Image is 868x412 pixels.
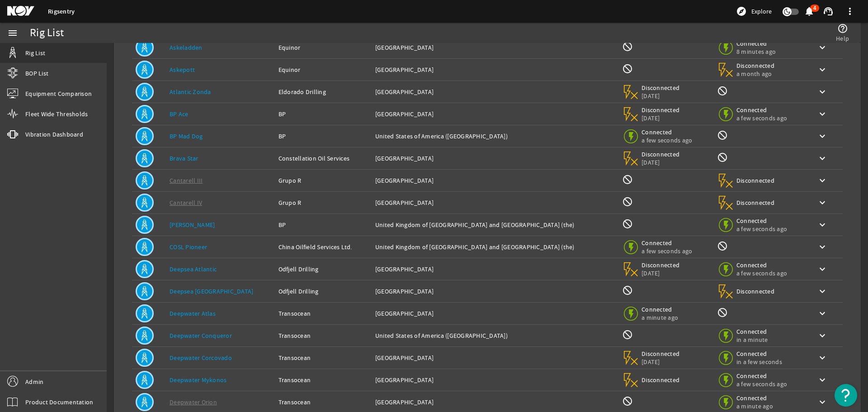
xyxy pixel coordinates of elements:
a: BP Ace [170,110,189,118]
mat-icon: Rig Monitoring not available for this rig [717,85,728,96]
mat-icon: keyboard_arrow_down [817,397,828,407]
div: [GEOGRAPHIC_DATA] [375,398,615,407]
div: Equinor [278,65,368,74]
mat-icon: keyboard_arrow_down [817,352,828,363]
span: Connected [736,217,787,225]
span: Vibration Dashboard [25,130,83,139]
div: [GEOGRAPHIC_DATA] [375,309,615,318]
mat-icon: BOP Monitoring not available for this rig [622,285,633,296]
div: United States of America ([GEOGRAPHIC_DATA]) [375,331,615,340]
span: Connected [736,372,787,380]
span: a few seconds ago [736,269,787,277]
mat-icon: Rig Monitoring not available for this rig [717,152,728,163]
div: Equinor [278,43,368,52]
mat-icon: menu [7,28,18,38]
mat-icon: BOP Monitoring not available for this rig [622,174,633,185]
div: Odfjell Drilling [278,265,368,274]
div: Transocean [278,353,368,362]
a: Askeladden [170,43,203,52]
mat-icon: keyboard_arrow_down [817,42,828,53]
span: Connected [736,106,787,114]
a: Deepwater Corcovado [170,354,232,362]
button: 4 [804,7,814,16]
div: [GEOGRAPHIC_DATA] [375,265,615,274]
div: Transocean [278,375,368,384]
span: Connected [642,128,692,136]
span: Disconnected [642,261,680,269]
div: United Kingdom of [GEOGRAPHIC_DATA] and [GEOGRAPHIC_DATA] (the) [375,242,615,251]
mat-icon: keyboard_arrow_down [817,109,828,119]
div: Constellation Oil Services [278,154,368,163]
button: Open Resource Center [835,384,857,407]
span: Equipment Comparison [25,89,92,98]
button: Explore [732,4,775,19]
span: Connected [642,239,692,247]
a: Atlantic Zonda [170,88,211,96]
span: a few seconds ago [736,114,787,122]
div: Odfjell Drilling [278,287,368,296]
mat-icon: keyboard_arrow_down [817,330,828,341]
mat-icon: Rig Monitoring not available for this rig [717,307,728,318]
div: [GEOGRAPHIC_DATA] [375,109,615,118]
span: in a minute [736,336,775,344]
span: a minute ago [642,313,680,322]
span: Connected [736,394,775,402]
mat-icon: keyboard_arrow_down [817,286,828,297]
span: in a few seconds [736,358,782,366]
mat-icon: help_outline [837,23,848,34]
mat-icon: BOP Monitoring not available for this rig [622,396,633,407]
div: Eldorado Drilling [278,87,368,96]
div: Transocean [278,309,368,318]
span: [DATE] [642,92,680,100]
span: [DATE] [642,358,680,366]
div: [GEOGRAPHIC_DATA] [375,375,615,384]
div: [GEOGRAPHIC_DATA] [375,87,615,96]
span: Explore [751,7,772,16]
div: Rig List [30,28,64,38]
div: [GEOGRAPHIC_DATA] [375,198,615,207]
div: BP [278,109,368,118]
a: Rigsentry [48,7,75,16]
mat-icon: keyboard_arrow_down [817,374,828,385]
a: Deepwater Atlas [170,309,216,317]
mat-icon: explore [736,6,747,17]
a: Deepsea Atlantic [170,265,217,273]
span: Connected [736,327,775,336]
span: Disconnected [736,199,775,207]
span: Disconnected [642,350,680,358]
a: Deepwater Orion [170,398,217,406]
div: Transocean [278,398,368,407]
mat-icon: keyboard_arrow_down [817,197,828,208]
span: Rig List [25,48,45,57]
mat-icon: BOP Monitoring not available for this rig [622,218,633,229]
div: [GEOGRAPHIC_DATA] [375,43,615,52]
div: United States of America ([GEOGRAPHIC_DATA]) [375,132,615,141]
a: [PERSON_NAME] [170,221,215,229]
a: Cantarell IV [170,199,202,207]
mat-icon: keyboard_arrow_down [817,131,828,142]
div: [GEOGRAPHIC_DATA] [375,287,615,296]
div: BP [278,132,368,141]
div: Grupo R [278,176,368,185]
span: Disconnected [642,84,680,92]
a: Deepwater Mykonos [170,376,226,384]
span: a minute ago [736,402,775,410]
span: Disconnected [642,376,680,384]
a: Brava Star [170,154,198,162]
div: BP [278,220,368,229]
div: Grupo R [278,198,368,207]
div: [GEOGRAPHIC_DATA] [375,65,615,74]
span: 8 minutes ago [736,47,776,56]
a: Deepsea [GEOGRAPHIC_DATA] [170,287,253,295]
span: Connected [736,261,787,269]
span: Help [836,34,849,43]
a: Cantarell III [170,176,203,185]
div: China Oilfield Services Ltd. [278,242,368,251]
span: Disconnected [642,150,680,158]
a: Deepwater Conqueror [170,331,232,340]
span: Connected [642,305,680,313]
div: [GEOGRAPHIC_DATA] [375,154,615,163]
span: [DATE] [642,269,680,277]
span: Connected [736,39,776,47]
span: [DATE] [642,114,680,122]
